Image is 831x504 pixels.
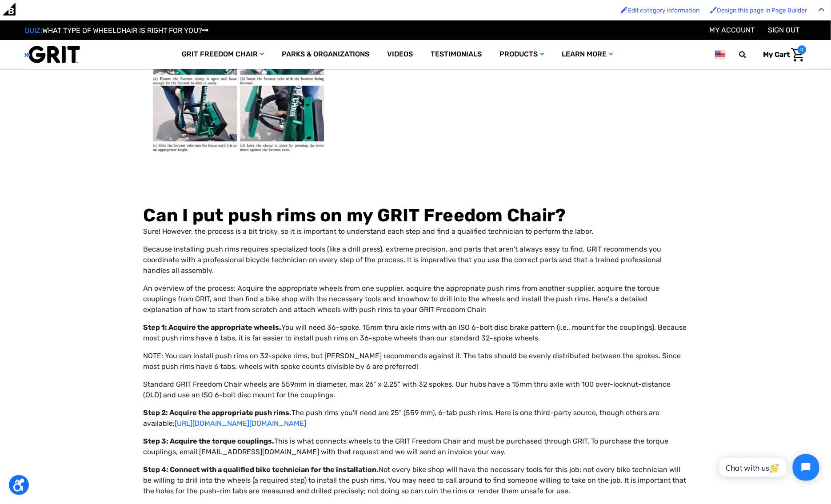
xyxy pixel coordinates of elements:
a: Sign out [768,26,800,34]
a: Cart with 0 items [757,45,807,64]
span: 0 [798,45,807,54]
span: My Cart [763,50,790,59]
a: Videos [379,40,422,69]
p: Sure! However, the process is a bit tricky, so it is important to understand each step and find a... [144,227,688,237]
a: QUIZ:WHAT TYPE OF WHEELCHAIR IS RIGHT FOR YOU? [24,26,208,35]
input: Search [743,45,757,64]
a: Enabled brush for category edit Edit category information [616,2,704,19]
a: Account [710,26,755,34]
strong: Step 4: Connect with a qualified bike technician for the installation. [144,466,379,474]
p: Not every bike shop will have the necessary tools for this job; not every bike technician will be... [144,465,688,497]
img: Enabled brush for page builder edit. [710,6,717,13]
img: GRIT All-Terrain Wheelchair and Mobility Equipment [24,45,80,64]
iframe: Tidio Chat [710,447,827,488]
p: This is what connects wheels to the GRIT Freedom Chair and must be purchased through GRIT. To pur... [144,436,688,458]
a: Enabled brush for page builder edit. Design this page in Page Builder [706,2,812,19]
img: us.png [715,49,726,60]
a: Parks & Organizations [273,40,379,69]
strong: Step 3: Acquire the torque couplings. [144,437,275,446]
p: Because installing push rims requires specialized tools (like a drill press), extreme precision, ... [144,244,688,276]
p: You will need 36-spoke, 15mm thru axle rims with an ISO 6-bolt disc brake pattern (i.e., mount fo... [144,323,688,344]
span: QUIZ: [24,26,42,35]
img: Close Admin Bar [819,8,825,12]
strong: Step 1: Acquire the appropriate wheels. [144,324,282,332]
img: Enabled brush for category edit [621,6,628,13]
p: An overview of the process: Acquire the appropriate wheels from one supplier, acquire the appropr... [144,284,688,316]
p: NOTE: You can install push rims on 32-spoke rims, but [PERSON_NAME] recommends against it. The ta... [144,351,688,372]
a: Learn More [553,40,622,69]
a: [URL][DOMAIN_NAME][DOMAIN_NAME] [175,420,307,428]
span: Edit category information [628,7,699,14]
a: Products [491,40,553,69]
p: The push rims you'll need are 25" (559 mm), 6-tab push rims. Here is one third-party source, thou... [144,408,688,429]
a: GRIT Freedom Chair [173,40,273,69]
h3: Can I put push rims on my GRIT Freedom Chair? [144,205,688,227]
a: Testimonials [422,40,491,69]
span: Design this page in Page Builder [717,7,807,14]
strong: Step 2: Acquire the appropriate push rims. [144,409,292,417]
img: Cart [791,48,804,62]
p: Standard GRIT Freedom Chair wheels are 559mm in diameter, max 26" x 2.25" with 32 spokes. Our hub... [144,380,688,401]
